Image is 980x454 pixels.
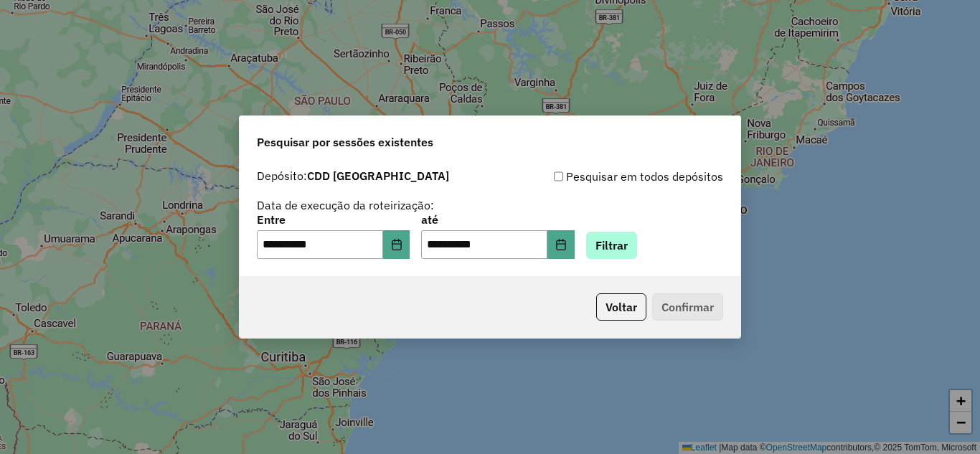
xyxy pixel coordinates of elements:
[547,230,575,259] button: Choose Date
[596,293,646,321] button: Voltar
[490,168,723,185] div: Pesquisar em todos depósitos
[257,197,434,214] label: Data de execução da roteirização:
[307,169,449,183] strong: CDD [GEOGRAPHIC_DATA]
[257,211,410,228] label: Entre
[257,167,449,184] label: Depósito:
[257,133,433,151] span: Pesquisar por sessões existentes
[586,232,637,259] button: Filtrar
[421,211,574,228] label: até
[383,230,410,259] button: Choose Date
